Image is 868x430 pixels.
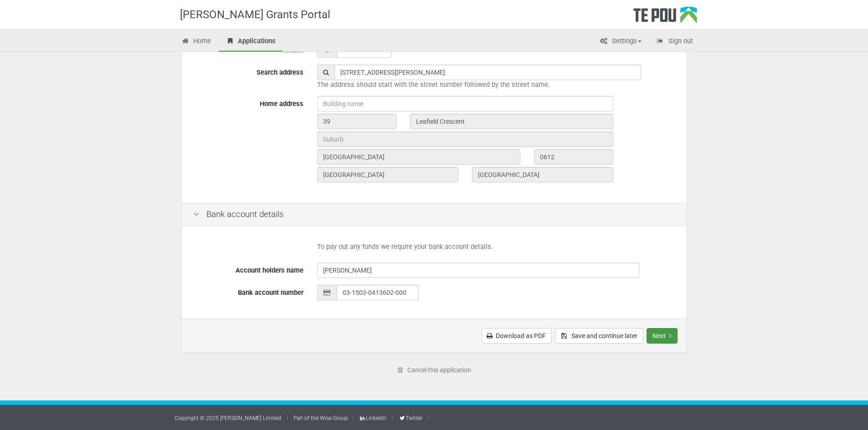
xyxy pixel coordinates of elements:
p: To pay out any funds we require your bank account details. [317,242,675,252]
a: Applications [219,32,282,52]
input: Street number [317,114,396,129]
a: Sign out [649,32,700,52]
span: Mobile [283,46,303,54]
input: Country [472,167,613,182]
a: Twitter [399,415,422,421]
span: The address should start with the street number followed by the street name. [317,81,550,89]
input: State [317,167,458,182]
label: Search address [186,65,310,77]
div: Te Pou Logo [633,6,697,29]
span: Bank account number [238,288,303,297]
a: Download as PDF [482,328,552,344]
a: Settings [593,32,648,52]
input: Suburb [317,132,613,147]
label: Home address [186,96,310,109]
input: Building name [317,96,613,111]
a: Cancel this application [391,362,477,378]
input: Post code [534,149,613,165]
button: Next step [647,328,678,344]
a: LinkedIn [359,415,386,421]
a: Home [175,32,218,52]
span: Account holders name [236,266,303,274]
input: Find your home address by typing here... [334,65,641,80]
input: Street [410,114,613,129]
a: Part of the Wise Group [293,415,348,421]
input: City [317,149,520,165]
a: Copyright © 2025 [PERSON_NAME] Limited [175,415,281,421]
div: Bank account details [182,203,687,226]
button: Save and continue later [555,328,643,344]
